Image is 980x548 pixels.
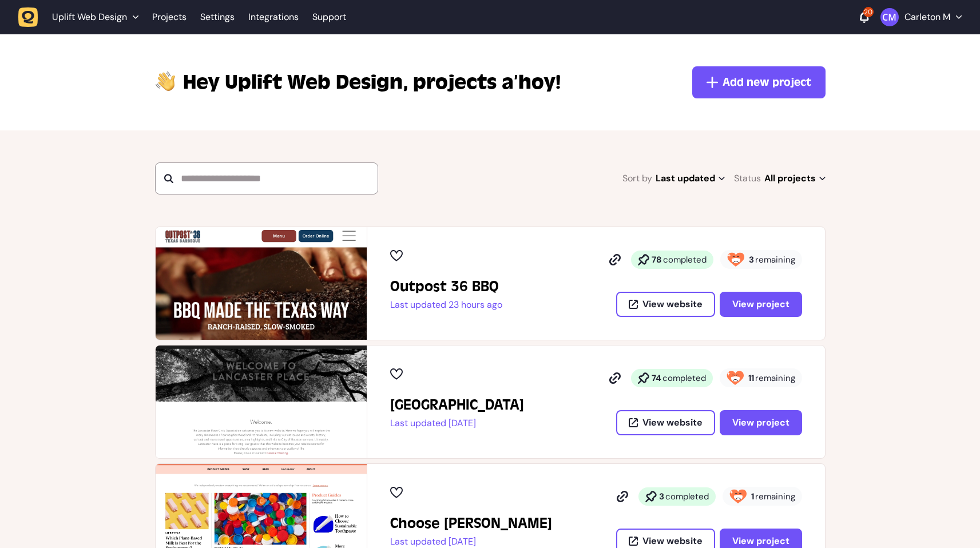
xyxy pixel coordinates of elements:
[659,491,664,502] strong: 3
[616,292,715,317] button: View website
[156,346,367,458] img: Lancaster Place
[755,254,795,265] span: remaining
[18,7,145,27] button: Uplift Web Design
[642,300,703,309] span: View website
[751,491,754,502] strong: 1
[663,254,707,265] span: completed
[720,410,802,435] button: View project
[880,8,899,26] img: Carleton M
[665,491,709,502] span: completed
[880,8,962,26] button: Carleton M
[755,491,795,502] span: remaining
[652,254,662,265] strong: 78
[390,299,502,311] p: Last updated 23 hours ago
[183,69,561,96] p: projects a’hoy!
[732,300,789,309] span: View project
[152,7,187,27] a: Projects
[390,536,552,547] p: Last updated [DATE]
[390,418,524,429] p: Last updated [DATE]
[749,254,754,265] strong: 3
[642,537,703,546] span: View website
[764,170,826,186] span: All projects
[692,66,826,98] button: Add new project
[622,170,652,186] span: Sort by
[723,74,811,90] span: Add new project
[155,69,176,92] img: hi-hand
[748,372,754,384] strong: 11
[662,372,706,384] span: completed
[734,170,761,186] span: Status
[652,372,661,384] strong: 74
[248,7,299,27] a: Integrations
[390,277,502,296] h2: Outpost 36 BBQ
[52,11,127,23] span: Uplift Web Design
[200,7,235,27] a: Settings
[732,537,789,546] span: View project
[863,7,874,17] div: 20
[156,227,367,340] img: Outpost 36 BBQ
[616,410,715,435] button: View website
[390,514,552,533] h2: Choose Finch
[642,418,703,427] span: View website
[312,11,346,23] a: Support
[183,69,408,96] span: Uplift Web Design
[732,418,789,427] span: View project
[904,11,950,23] p: Carleton M
[720,292,802,317] button: View project
[656,170,725,186] span: Last updated
[390,396,524,414] h2: Lancaster Place
[755,372,795,384] span: remaining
